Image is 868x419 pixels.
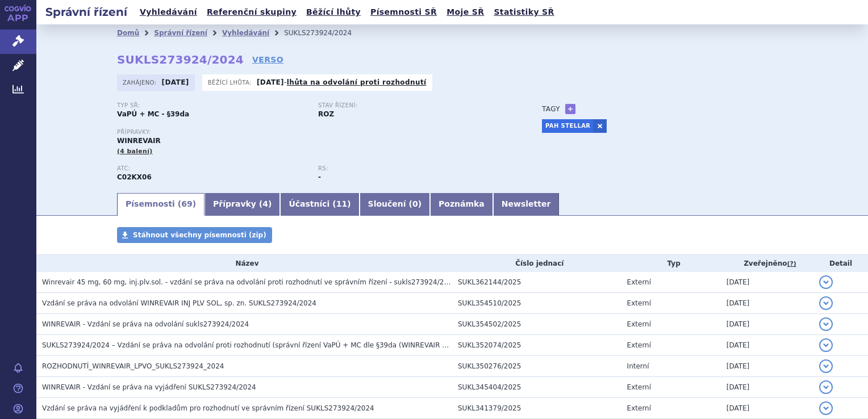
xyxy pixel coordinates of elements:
button: detail [819,317,833,331]
a: PAH STELLAR [542,119,593,133]
span: Externí [627,320,651,328]
a: Vyhledávání [222,29,269,37]
button: detail [819,359,833,373]
td: [DATE] [721,335,813,356]
a: Písemnosti (69) [117,193,205,216]
span: Externí [627,404,651,412]
a: Vyhledávání [136,5,201,20]
td: [DATE] [721,272,813,293]
a: Referenční skupiny [203,5,300,20]
a: Písemnosti SŘ [367,5,440,20]
td: [DATE] [721,398,813,419]
span: Interní [627,362,649,370]
button: detail [819,338,833,352]
h2: Správní řízení [36,4,136,20]
th: Název [36,255,452,272]
p: Typ SŘ: [117,102,307,109]
p: Přípravky: [117,129,519,136]
a: + [565,104,575,114]
a: Účastníci (11) [280,193,359,216]
a: lhůta na odvolání proti rozhodnutí [287,78,427,86]
strong: - [318,173,321,181]
a: Newsletter [493,193,560,216]
abbr: (?) [787,260,796,268]
td: SUKL362144/2025 [452,272,621,293]
span: Externí [627,299,651,307]
span: (4 balení) [117,148,153,155]
span: Vzdání se práva na odvolání WINREVAIR INJ PLV SOL, sp. zn. SUKLS273924/2024 [42,299,316,307]
a: Běžící lhůty [303,5,364,20]
button: detail [819,380,833,394]
span: Externí [627,341,651,349]
td: SUKL354510/2025 [452,293,621,314]
a: Statistiky SŘ [490,5,557,20]
span: Vzdání se práva na vyjádření k podkladům pro rozhodnutí ve správním řízení SUKLS273924/2024 [42,404,374,412]
strong: VaPÚ + MC - §39da [117,110,189,118]
span: SUKLS273924/2024 – Vzdání se práva na odvolání proti rozhodnutí (správní řízení VaPÚ + MC dle §39... [42,341,571,349]
a: Přípravky (4) [205,193,280,216]
th: Číslo jednací [452,255,621,272]
p: RS: [318,165,508,172]
strong: SOTATERCEPT [117,173,152,181]
td: [DATE] [721,356,813,377]
span: WINREVAIR - Vzdání se práva na odvolání sukls273924/2024 [42,320,249,328]
td: SUKL345404/2025 [452,377,621,398]
strong: ROZ [318,110,334,118]
button: detail [819,275,833,289]
th: Typ [621,255,721,272]
td: [DATE] [721,314,813,335]
span: Externí [627,278,651,286]
span: Winrevair 45 mg, 60 mg, inj.plv.sol. - vzdání se práva na odvolání proti rozhodnutí ve správním ř... [42,278,457,286]
p: ATC: [117,165,307,172]
a: Poznámka [430,193,493,216]
strong: SUKLS273924/2024 [117,53,244,66]
p: Stav řízení: [318,102,508,109]
span: 4 [262,199,268,208]
td: SUKL341379/2025 [452,398,621,419]
span: 69 [181,199,192,208]
span: WINREVAIR - Vzdání se práva na vyjádření SUKLS273924/2024 [42,383,256,391]
span: Externí [627,383,651,391]
td: [DATE] [721,377,813,398]
td: SUKL352074/2025 [452,335,621,356]
td: SUKL350276/2025 [452,356,621,377]
h3: Tagy [542,102,560,116]
th: Zveřejněno [721,255,813,272]
li: SUKLS273924/2024 [284,24,366,41]
a: Správní řízení [154,29,207,37]
td: [DATE] [721,293,813,314]
span: Stáhnout všechny písemnosti (zip) [133,231,266,239]
span: 0 [412,199,418,208]
span: Běžící lhůta: [208,78,254,87]
p: - [257,78,427,87]
a: Sloučení (0) [360,193,430,216]
span: 11 [336,199,347,208]
strong: [DATE] [162,78,189,86]
td: SUKL354502/2025 [452,314,621,335]
a: VERSO [252,54,283,65]
a: Moje SŘ [443,5,487,20]
a: Stáhnout všechny písemnosti (zip) [117,227,272,243]
span: WINREVAIR [117,137,161,145]
a: Domů [117,29,139,37]
span: ROZHODNUTÍ_WINREVAIR_LPVO_SUKLS273924_2024 [42,362,224,370]
th: Detail [813,255,868,272]
button: detail [819,401,833,415]
span: Zahájeno: [123,78,158,87]
strong: [DATE] [257,78,284,86]
button: detail [819,296,833,310]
